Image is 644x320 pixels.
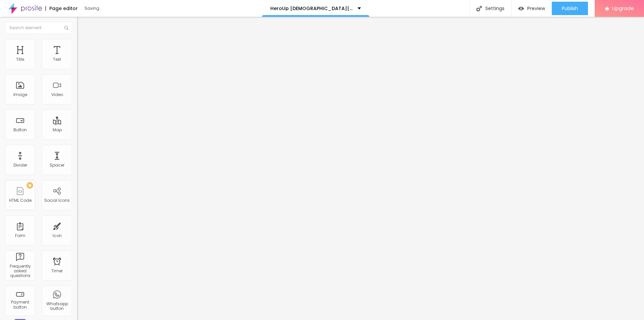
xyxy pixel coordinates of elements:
div: Button [13,128,27,132]
span: Publish [562,6,578,11]
button: Publish [552,2,588,15]
div: Image [13,92,27,97]
div: HTML Code [9,198,32,203]
div: Saving... [85,6,162,10]
div: Divider [13,163,27,168]
div: Timer [51,269,63,273]
div: Page editor [45,6,78,11]
button: Preview [512,2,552,15]
div: Video [51,92,63,97]
img: Icone [64,26,68,30]
span: Preview [527,6,545,11]
span: Upgrade [612,5,634,11]
iframe: Editor [77,17,644,320]
div: Text [53,57,61,62]
div: Social Icons [44,198,70,203]
input: Search element [5,22,72,34]
div: Whatsapp button [44,302,70,311]
img: Icone [476,6,482,11]
div: Title [16,57,24,62]
div: Payment button [7,300,33,310]
p: HeroUp [DEMOGRAPHIC_DATA][MEDICAL_DATA] [270,6,353,11]
div: Icon [53,233,62,238]
div: Form [15,233,25,238]
img: view-1.svg [518,6,524,11]
div: Map [53,128,62,132]
div: Frequently asked questions [7,264,33,278]
div: Spacer [50,163,64,168]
